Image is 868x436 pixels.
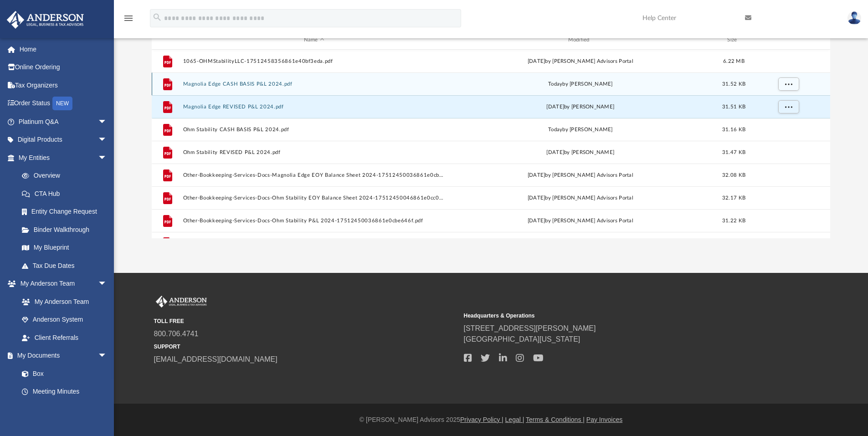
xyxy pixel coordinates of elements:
[722,127,745,132] span: 31.16 KB
[98,275,116,293] span: arrow_drop_down
[98,347,116,365] span: arrow_drop_down
[847,11,861,25] img: User Pic
[183,127,445,133] button: Ohm Stability CASH BASIS P&L 2024.pdf
[449,125,712,133] div: by [PERSON_NAME]
[13,221,121,239] a: Binder Walkthrough
[722,149,745,154] span: 31.47 KB
[449,36,711,44] div: Modified
[464,324,596,332] a: [STREET_ADDRESS][PERSON_NAME]
[154,343,457,351] small: SUPPORT
[756,36,820,44] div: id
[449,171,712,179] div: [DATE] by [PERSON_NAME] Advisors Portal
[449,216,712,225] div: [DATE] by [PERSON_NAME] Advisors Portal
[449,194,712,202] div: [DATE] by [PERSON_NAME] Advisors Portal
[715,36,752,44] div: Size
[722,104,745,109] span: 31.51 KB
[98,131,116,149] span: arrow_drop_down
[13,328,116,347] a: Client Referrals
[449,148,712,156] div: [DATE] by [PERSON_NAME]
[723,58,745,63] span: 6.22 MB
[183,149,445,155] button: Ohm Stability REVISED P&L 2024.pdf
[183,218,445,224] button: Other-Bookkeeping-Services-Docs-Ohm Stability P&L 2024-17512450036861e0cbe646f.pdf
[6,58,121,77] a: Online Ordering
[154,296,209,308] img: Anderson Advisors Platinum Portal
[722,81,745,86] span: 31.52 KB
[586,416,622,423] a: Pay Invoices
[182,36,445,44] div: Name
[6,76,121,94] a: Tax Organizers
[722,195,745,200] span: 32.17 KB
[156,36,179,44] div: id
[183,172,445,178] button: Other-Bookkeeping-Services-Docs-Magnolia Edge EOY Balance Sheet 2024-17512450036861e0cbf18a6.pdf
[52,97,72,110] div: NEW
[123,13,134,24] i: menu
[152,12,162,22] i: search
[13,167,121,185] a: Overview
[449,80,712,88] div: by [PERSON_NAME]
[722,172,745,177] span: 32.08 KB
[13,383,116,401] a: Meeting Minutes
[183,58,445,64] button: 1065-OHMStabilityLLC-17512458356861e40bf3eda.pdf
[460,416,503,423] a: Privacy Policy |
[13,239,116,257] a: My Blueprint
[13,400,112,419] a: Forms Library
[6,94,121,113] a: Order StatusNEW
[778,77,799,91] button: More options
[548,81,562,86] span: today
[13,292,112,311] a: My Anderson Team
[154,317,457,325] small: TOLL FREE
[526,416,585,423] a: Terms & Conditions |
[548,127,562,132] span: today
[449,57,712,65] div: [DATE] by [PERSON_NAME] Advisors Portal
[13,364,112,383] a: Box
[6,40,121,58] a: Home
[123,17,134,24] a: menu
[13,256,121,275] a: Tax Due Dates
[13,311,116,329] a: Anderson System
[4,11,87,29] img: Anderson Advisors Platinum Portal
[6,113,121,131] a: Platinum Q&Aarrow_drop_down
[154,330,199,338] a: 800.706.4741
[6,149,121,167] a: My Entitiesarrow_drop_down
[449,103,712,111] div: [DATE] by [PERSON_NAME]
[505,416,524,423] a: Legal |
[464,335,580,343] a: [GEOGRAPHIC_DATA][US_STATE]
[6,131,121,149] a: Digital Productsarrow_drop_down
[464,312,767,320] small: Headquarters & Operations
[183,195,445,201] button: Other-Bookkeeping-Services-Docs-Ohm Stability EOY Balance Sheet 2024-17512450046861e0cc04da5.pdf
[722,218,745,223] span: 31.22 KB
[114,415,868,425] div: © [PERSON_NAME] Advisors 2025
[98,113,116,131] span: arrow_drop_down
[6,275,116,293] a: My Anderson Teamarrow_drop_down
[6,347,116,365] a: My Documentsarrow_drop_down
[154,355,277,363] a: [EMAIL_ADDRESS][DOMAIN_NAME]
[152,50,831,238] div: grid
[183,81,445,87] button: Magnolia Edge CASH BASIS P&L 2024.pdf
[13,203,121,221] a: Entity Change Request
[183,104,445,110] button: Magnolia Edge REVISED P&L 2024.pdf
[13,185,121,203] a: CTA Hub
[98,149,116,167] span: arrow_drop_down
[778,100,799,113] button: More options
